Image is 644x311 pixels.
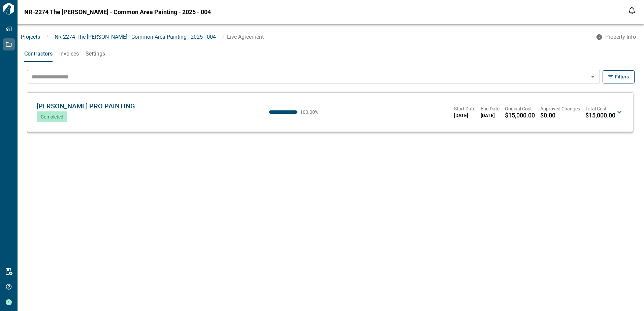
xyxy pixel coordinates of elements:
div: [PERSON_NAME] PRO PAINTINGCompleted100.00%Start Date[DATE]End Date[DATE]Original Cost$15,000.00Ap... [34,98,626,126]
span: [PERSON_NAME] PRO PAINTING [37,102,135,110]
span: Approved Changes [540,105,580,112]
button: Filters [603,70,635,83]
span: Filters [615,73,629,80]
span: NR-2274 The [PERSON_NAME] - Common Area Painting - 2025 - 004 [24,9,211,15]
span: Invoices [59,50,79,57]
span: Property Info [605,34,636,40]
span: Completed [41,114,63,119]
span: Start Date [454,105,475,112]
span: Contractors [24,50,53,57]
span: [DATE] [481,112,500,119]
span: Settings [86,50,105,57]
button: Property Info [592,31,641,43]
button: Open [588,72,598,81]
span: Original Cost [505,105,535,112]
div: base tabs [18,46,644,62]
a: Projects [21,34,40,40]
span: [DATE] [454,112,475,119]
span: NR-2274 The [PERSON_NAME] - Common Area Painting - 2025 - 004 [55,34,216,40]
nav: breadcrumb [18,33,592,41]
span: $0.00 [540,112,555,119]
button: Open notification feed [626,5,637,16]
span: $15,000.00 [585,112,615,119]
span: 100.00 % [300,110,320,114]
span: Live Agreement [227,34,264,40]
span: Total Cost [585,105,615,112]
span: End Date [481,105,500,112]
span: $15,000.00 [505,112,535,119]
